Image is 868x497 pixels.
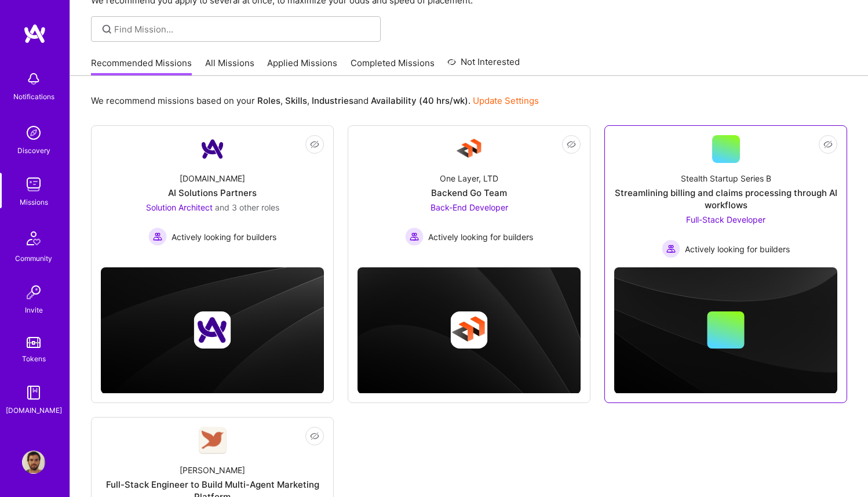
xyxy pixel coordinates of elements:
p: We recommend missions based on your , , and . [91,95,539,107]
a: Company Logo[DOMAIN_NAME]AI Solutions PartnersSolution Architect and 3 other rolesActively lookin... [101,135,324,258]
img: tokens [27,337,41,348]
span: Back-End Developer [431,202,508,212]
div: Notifications [13,90,54,103]
img: bell [22,67,45,90]
i: icon EyeClosed [823,140,833,149]
a: Update Settings [473,95,539,106]
div: Invite [25,304,43,316]
i: icon SearchGrey [100,23,114,36]
img: teamwork [22,173,45,196]
span: Actively looking for builders [685,243,790,255]
div: AI Solutions Partners [168,187,257,199]
i: icon EyeClosed [310,431,319,441]
a: Completed Missions [351,57,435,76]
a: Company LogoOne Layer, LTDBackend Go TeamBack-End Developer Actively looking for buildersActively... [358,135,581,258]
div: Tokens [22,353,46,365]
a: All Missions [205,57,254,76]
img: User Avatar [22,451,45,474]
span: Actively looking for builders [428,231,533,243]
a: Not Interested [447,55,520,76]
div: Stealth Startup Series B [681,172,771,184]
div: [DOMAIN_NAME] [6,404,62,416]
b: Availability (40 hrs/wk) [371,95,468,106]
img: Company logo [194,311,231,349]
a: Recommended Missions [91,57,192,76]
input: Find Mission... [114,23,372,35]
img: Actively looking for builders [662,240,680,258]
div: [DOMAIN_NAME] [180,172,245,184]
img: cover [614,267,837,394]
div: One Layer, LTD [440,172,498,184]
i: icon EyeClosed [567,140,576,149]
img: discovery [22,121,45,144]
div: Missions [20,196,48,208]
span: Actively looking for builders [172,231,276,243]
img: cover [101,267,324,394]
span: Solution Architect [146,202,213,212]
img: Community [20,224,48,252]
i: icon EyeClosed [310,140,319,149]
img: guide book [22,381,45,404]
img: Company Logo [199,135,227,163]
b: Roles [257,95,280,106]
a: Applied Missions [267,57,337,76]
b: Skills [285,95,307,106]
a: Stealth Startup Series BStreamlining billing and claims processing through AI workflowsFull-Stack... [614,135,837,258]
b: Industries [312,95,353,106]
img: Company Logo [199,427,227,454]
img: Invite [22,281,45,304]
div: Discovery [17,144,50,157]
span: Full-Stack Developer [686,215,765,224]
span: and 3 other roles [215,202,279,212]
img: Actively looking for builders [148,227,167,246]
div: Streamlining billing and claims processing through AI workflows [614,187,837,211]
img: logo [23,23,46,44]
div: Community [15,252,52,264]
img: Actively looking for builders [405,227,424,246]
img: Company Logo [455,135,483,163]
div: [PERSON_NAME] [180,464,245,476]
div: Backend Go Team [431,187,507,199]
img: cover [358,267,581,394]
a: User Avatar [19,451,48,474]
img: Company logo [451,311,488,349]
